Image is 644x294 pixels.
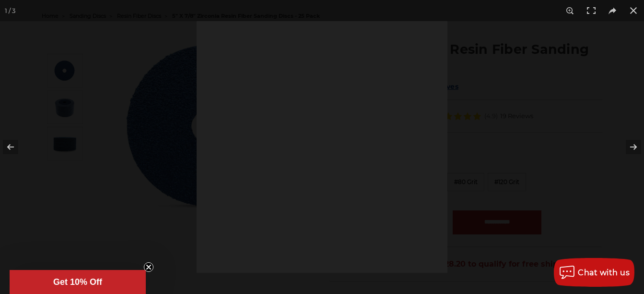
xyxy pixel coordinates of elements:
[578,268,630,277] span: Chat with us
[610,123,644,171] button: Next (arrow right)
[53,277,102,287] span: Get 10% Off
[144,262,153,272] button: Close teaser
[554,258,634,287] button: Chat with us
[10,270,146,294] div: Get 10% OffClose teaser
